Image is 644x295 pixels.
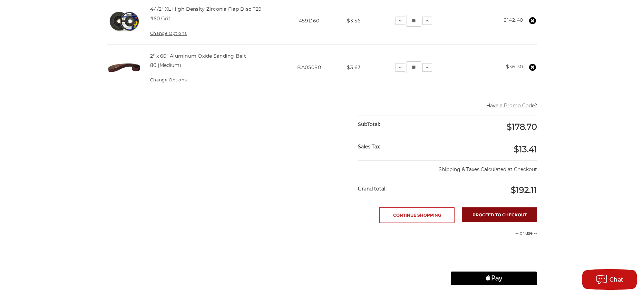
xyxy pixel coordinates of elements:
a: Continue Shopping [379,207,455,223]
button: Chat [582,269,637,290]
span: $13.41 [514,144,537,154]
dd: #60 Grit [150,15,170,22]
strong: Sales Tax: [358,144,381,150]
a: 4-1/2" XL High Density Zirconia Flap Disc T29 [150,6,262,12]
a: 2" x 60" Aluminum Oxide Sanding Belt [150,53,246,59]
img: 4-1/2" XL High Density Zirconia Flap Disc T29 [107,4,142,38]
span: BA05080 [297,64,321,70]
dd: 80 (Medium) [150,62,181,69]
p: Shipping & Taxes Calculated at Checkout [358,160,537,173]
span: $192.11 [511,185,537,195]
span: $3.56 [347,18,361,24]
button: Have a Promo Code? [486,102,537,109]
input: 2" x 60" Aluminum Oxide Sanding Belt Quantity: [407,61,421,73]
a: Change Options [150,77,187,82]
strong: $142.40 [504,17,523,23]
iframe: PayPal-paypal [451,244,537,257]
strong: $36.30 [506,63,523,70]
span: Chat [609,276,624,283]
div: SubTotal: [358,116,448,133]
strong: Grand total: [358,186,387,192]
span: 459D60 [299,18,320,24]
input: 4-1/2" XL High Density Zirconia Flap Disc T29 Quantity: [407,15,421,27]
p: -- or use -- [451,230,537,236]
a: Proceed to checkout [462,207,537,222]
a: Change Options [150,31,187,36]
span: $3.63 [347,64,361,70]
img: 2" x 60" Aluminum Oxide Pipe Sanding Belt [107,50,142,85]
span: $178.70 [507,122,537,132]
